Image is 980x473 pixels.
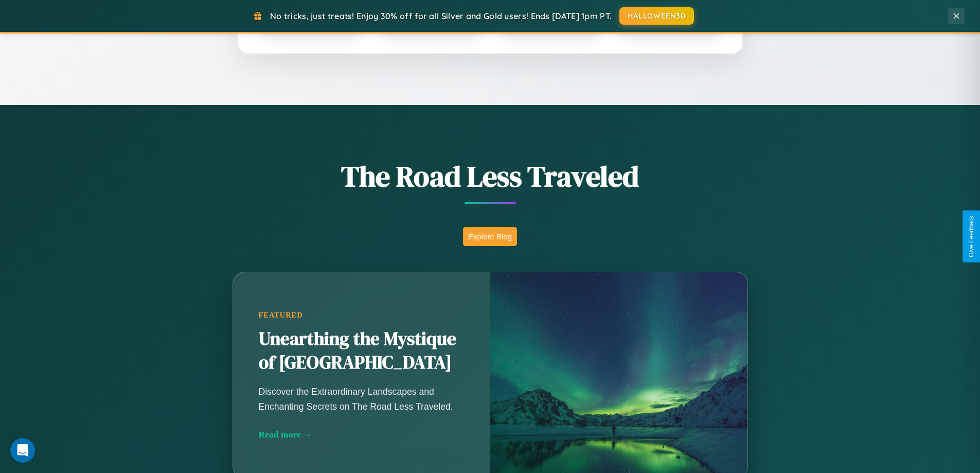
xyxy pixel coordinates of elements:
iframe: Intercom live chat [10,438,35,463]
div: Featured [259,311,465,320]
div: Read more → [259,429,465,440]
div: Give Feedback [968,216,975,257]
h1: The Road Less Traveled [182,156,799,196]
button: HALLOWEEN30 [619,7,694,25]
span: No tricks, just treats! Enjoy 30% off for all Silver and Gold users! Ends [DATE] 1pm PT. [270,11,612,21]
h2: Unearthing the Mystique of [GEOGRAPHIC_DATA] [259,327,465,375]
p: Discover the Extraordinary Landscapes and Enchanting Secrets on The Road Less Traveled. [259,384,465,413]
button: Explore Blog [463,227,517,246]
